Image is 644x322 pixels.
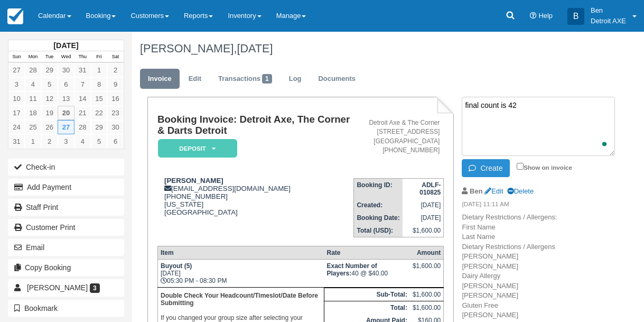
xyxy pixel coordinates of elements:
[107,91,124,106] a: 16
[25,77,41,91] a: 4
[25,134,41,149] a: 1
[517,163,524,170] input: Show on invoice
[8,179,124,196] button: Add Payment
[74,63,91,77] a: 31
[410,301,444,314] td: $1,600.00
[181,69,209,89] a: Edit
[107,77,124,91] a: 9
[157,177,353,216] div: [EMAIL_ADDRESS][DOMAIN_NAME] [PHONE_NUMBER] [US_STATE] [GEOGRAPHIC_DATA]
[74,106,91,120] a: 21
[161,292,318,307] b: Double Check Your Headcount/Timeslot/Date Before Submitting
[358,118,440,155] address: Detroit Axe & The Corner [STREET_ADDRESS] [GEOGRAPHIC_DATA] [PHONE_NUMBER]
[164,177,223,185] strong: [PERSON_NAME]
[107,134,124,149] a: 6
[470,187,482,195] strong: Ben
[107,106,124,120] a: 23
[403,224,444,237] td: $1,600.00
[324,246,410,259] th: Rate
[8,51,25,63] th: Sun
[8,279,124,296] a: [PERSON_NAME] 3
[8,120,25,134] a: 24
[58,63,74,77] a: 30
[8,259,124,276] button: Copy Booking
[157,139,234,158] a: Deposit
[8,91,25,106] a: 10
[157,259,324,287] td: [DATE] 05:30 PM - 08:30 PM
[25,120,41,134] a: 25
[140,42,607,55] h1: [PERSON_NAME],
[91,120,107,134] a: 29
[25,91,41,106] a: 11
[41,91,58,106] a: 12
[91,106,107,120] a: 22
[410,246,444,259] th: Amount
[462,159,509,177] button: Create
[107,63,124,77] a: 2
[413,262,441,278] div: $1,600.00
[53,41,78,50] strong: [DATE]
[58,77,74,91] a: 6
[8,106,25,120] a: 17
[354,211,403,224] th: Booking Date:
[354,178,403,199] th: Booking ID:
[538,12,553,20] span: Help
[8,219,124,236] a: Customer Print
[8,159,124,176] button: Check-in
[237,42,273,55] span: [DATE]
[310,69,363,89] a: Documents
[90,283,100,293] span: 3
[107,120,124,134] a: 30
[591,5,626,16] p: Ben
[462,97,615,156] textarea: To enrich screen reader interactions, please activate Accessibility in Grammarly extension settings
[530,13,537,20] i: Help
[324,288,410,301] th: Sub-Total:
[91,51,107,63] th: Fri
[157,114,353,136] h1: Booking Invoice: Detroit Axe, The Corner & Darts Detroit
[41,120,58,134] a: 26
[58,51,74,63] th: Wed
[410,288,444,301] td: $1,600.00
[58,134,74,149] a: 3
[74,77,91,91] a: 7
[403,211,444,224] td: [DATE]
[41,77,58,91] a: 5
[27,283,88,292] span: [PERSON_NAME]
[74,51,91,63] th: Thu
[8,77,25,91] a: 3
[91,134,107,149] a: 5
[327,262,377,277] strong: Exact Number of Players
[140,69,180,89] a: Invoice
[91,77,107,91] a: 8
[58,91,74,106] a: 13
[8,134,25,149] a: 31
[507,187,534,195] a: Delete
[591,16,626,26] p: Detroit AXE
[74,134,91,149] a: 4
[25,63,41,77] a: 28
[210,69,280,89] a: Transactions1
[41,106,58,120] a: 19
[419,181,441,196] strong: ADLF-010825
[403,199,444,211] td: [DATE]
[354,199,403,211] th: Created:
[8,239,124,256] button: Email
[462,200,607,211] em: [DATE] 11:11 AM
[74,91,91,106] a: 14
[91,91,107,106] a: 15
[8,199,124,216] a: Staff Print
[41,63,58,77] a: 29
[567,8,584,25] div: B
[262,74,272,84] span: 1
[484,187,503,195] a: Edit
[8,63,25,77] a: 27
[25,51,41,63] th: Mon
[41,134,58,149] a: 2
[41,51,58,63] th: Tue
[157,246,324,259] th: Item
[161,262,192,270] strong: Buyout (5)
[58,106,74,120] a: 20
[91,63,107,77] a: 1
[324,301,410,314] th: Total:
[281,69,310,89] a: Log
[107,51,124,63] th: Sat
